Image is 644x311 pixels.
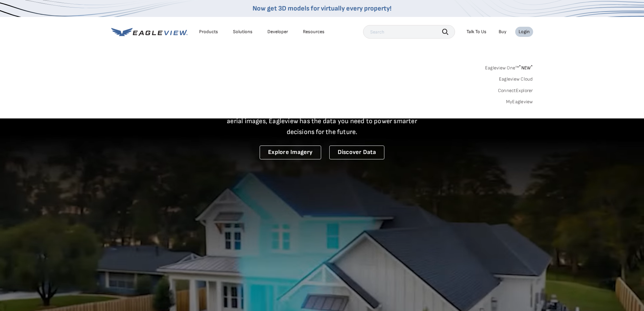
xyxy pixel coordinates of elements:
[253,4,391,13] a: Now get 3D models for virtually every property!
[498,88,533,94] a: ConnectExplorer
[363,25,455,39] input: Search
[303,29,325,35] div: Resources
[499,76,533,82] a: Eagleview Cloud
[267,29,288,35] a: Developer
[219,105,426,137] p: A new era starts here. Built on more than 3.5 billion high-resolution aerial images, Eagleview ha...
[199,29,218,35] div: Products
[260,146,321,159] a: Explore Imagery
[485,63,533,71] a: Eagleview One™*NEW*
[233,29,253,35] div: Solutions
[506,99,533,105] a: MyEagleview
[467,29,486,35] div: Talk To Us
[519,29,530,35] div: Login
[519,65,533,71] span: NEW
[499,29,506,35] a: Buy
[329,146,384,159] a: Discover Data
